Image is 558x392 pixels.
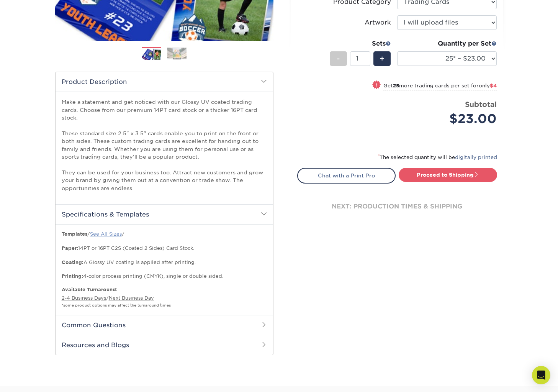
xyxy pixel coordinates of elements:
[62,231,87,237] b: Templates
[383,83,497,90] small: Get more trading cards per set for
[62,273,83,279] strong: Printing:
[62,303,171,307] small: *some product options may affect the turnaround times
[380,53,385,64] span: +
[56,72,273,92] h2: Product Description
[56,315,273,335] h2: Common Questions
[62,286,267,309] p: /
[56,204,273,224] h2: Specifications & Templates
[532,366,550,384] div: Open Intercom Messenger
[399,168,497,182] a: Proceed to Shipping
[479,83,497,89] span: only
[56,335,273,355] h2: Resources and Blogs
[297,184,497,230] div: next: production times & shipping
[62,259,83,265] strong: Coating:
[297,168,396,183] a: Chat with a Print Pro
[397,39,497,48] div: Quantity per Set
[393,83,399,89] strong: 25
[337,53,340,64] span: -
[90,231,122,237] a: See All Sizes
[62,287,118,292] b: Available Turnaround:
[403,110,497,128] div: $23.00
[455,154,497,160] a: digitally printed
[142,48,161,61] img: Trading Cards 01
[378,154,497,160] small: The selected quantity will be
[167,48,187,59] img: Trading Cards 02
[62,295,106,301] a: 2-4 Business Days
[62,245,78,251] strong: Paper:
[62,98,267,192] p: Make a statement and get noticed with our Glossy UV coated trading cards. Choose from our premium...
[375,81,377,89] span: !
[365,18,391,27] div: Artwork
[465,100,497,108] strong: Subtotal
[490,83,497,89] span: $4
[109,295,154,301] a: Next Business Day
[62,231,267,280] p: / / 14PT or 16PT C2S (Coated 2 Sides) Card Stock. A Glossy UV coating is applied after printing. ...
[330,39,391,48] div: Sets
